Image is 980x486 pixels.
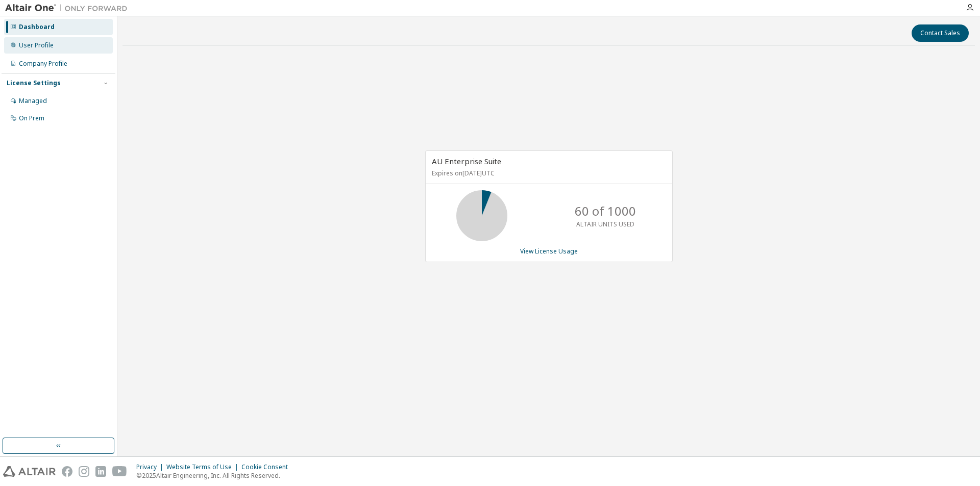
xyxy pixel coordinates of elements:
[136,471,294,480] p: © 2025 Altair Engineering, Inc. All Rights Reserved.
[432,156,501,166] span: AU Enterprise Suite
[241,463,294,471] div: Cookie Consent
[576,220,634,228] p: ALTAIR UNITS USED
[432,169,664,177] p: Expires on [DATE] UTC
[166,463,241,471] div: Website Terms of Use
[575,202,636,220] p: 60 of 1000
[79,466,89,477] img: instagram.svg
[112,466,127,477] img: youtube.svg
[7,79,61,87] div: License Settings
[3,466,56,477] img: altair_logo.svg
[19,114,44,122] div: On Prem
[19,60,67,68] div: Company Profile
[5,3,133,13] img: Altair One
[520,247,578,255] a: View License Usage
[62,466,72,477] img: facebook.svg
[95,466,106,477] img: linkedin.svg
[136,463,166,471] div: Privacy
[19,41,54,49] div: User Profile
[912,24,969,42] button: Contact Sales
[19,23,55,31] div: Dashboard
[19,97,47,105] div: Managed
